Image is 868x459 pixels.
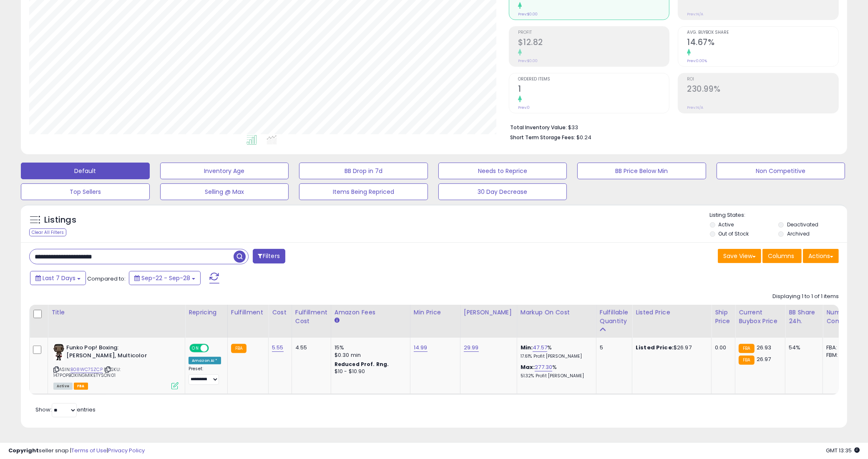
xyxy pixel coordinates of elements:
[710,211,847,219] p: Listing States:
[787,230,810,237] label: Archived
[21,163,150,179] button: Default
[87,275,126,283] span: Compared to:
[160,163,289,179] button: Inventory Age
[295,344,325,351] div: 4.55
[715,344,729,351] div: 0.00
[43,274,75,282] span: Last 7 Days
[335,308,407,317] div: Amazon Fees
[518,30,669,35] span: Profit
[272,344,284,352] a: 5.55
[518,12,538,17] small: Prev: $0.00
[757,355,771,363] span: 26.97
[510,122,833,132] li: $33
[464,344,479,352] a: 29.99
[71,446,107,454] a: Terms of Use
[687,105,703,110] small: Prev: N/A
[687,12,703,17] small: Prev: N/A
[299,163,428,179] button: BB Drop in 7d
[66,344,168,361] b: Funko Pop! Boxing: [PERSON_NAME], Multicolor
[518,58,538,63] small: Prev: $0.00
[600,308,629,326] div: Fulfillable Quantity
[510,124,567,131] b: Total Inventory Value:
[535,363,552,371] a: 277.30
[189,308,224,317] div: Repricing
[44,214,76,226] h5: Listings
[414,308,457,317] div: Min Price
[518,77,669,82] span: Ordered Items
[687,30,838,35] span: Avg. Buybox Share
[29,228,66,236] div: Clear All Filters
[335,317,340,324] small: Amazon Fees.
[108,446,145,454] a: Privacy Policy
[129,271,201,285] button: Sep-22 - Sep-28
[8,447,145,455] div: seller snap | |
[231,344,247,353] small: FBA
[718,249,761,263] button: Save View
[789,308,819,326] div: BB Share 24h.
[74,383,88,390] span: FBA
[438,163,567,179] button: Needs to Reprice
[762,249,802,263] button: Columns
[521,354,590,359] p: 17.61% Profit [PERSON_NAME]
[295,308,327,326] div: Fulfillment Cost
[636,344,674,351] b: Listed Price:
[53,344,64,361] img: 31fyO2wPR5L._SL40_.jpg
[70,366,103,373] a: B08WC7SZCP
[189,357,221,364] div: Amazon AI *
[299,183,428,200] button: Items Being Repriced
[757,344,772,351] span: 26.93
[518,38,669,49] h2: $12.82
[510,134,575,141] b: Short Term Storage Fees:
[826,446,860,454] span: 2025-10-6 13:35 GMT
[521,344,533,351] b: Min:
[687,77,838,82] span: ROI
[715,308,732,326] div: Ship Price
[521,364,590,379] div: %
[636,308,708,317] div: Listed Price
[803,249,839,263] button: Actions
[414,344,428,352] a: 14.99
[787,221,818,228] label: Deactivated
[719,221,734,228] label: Active
[464,308,513,317] div: [PERSON_NAME]
[826,344,854,351] div: FBA: 3
[21,183,150,200] button: Top Sellers
[719,230,749,237] label: Out of Stock
[521,344,590,359] div: %
[768,252,794,260] span: Columns
[518,84,669,95] h2: 1
[335,344,404,351] div: 15%
[208,345,221,352] span: OFF
[687,38,838,49] h2: 14.67%
[335,361,389,368] b: Reduced Prof. Rng.
[253,249,285,263] button: Filters
[521,373,590,379] p: 51.32% Profit [PERSON_NAME]
[517,305,596,338] th: The percentage added to the cost of goods (COGS) that forms the calculator for Min & Max prices.
[533,344,547,352] a: 47.57
[739,308,782,326] div: Current Buybox Price
[53,383,73,390] span: All listings currently available for purchase on Amazon
[189,366,221,385] div: Preset:
[521,363,535,371] b: Max:
[636,344,705,351] div: $26.97
[687,58,707,63] small: Prev: 0.00%
[35,406,96,414] span: Show: entries
[190,345,201,352] span: ON
[231,308,265,317] div: Fulfillment
[53,366,121,379] span: | SKU: 147POPBOXINGMIKETYSON01
[160,183,289,200] button: Selling @ Max
[577,163,706,179] button: BB Price Below Min
[141,274,190,282] span: Sep-22 - Sep-28
[53,344,179,389] div: ASIN:
[521,308,593,317] div: Markup on Cost
[717,163,845,179] button: Non Competitive
[826,308,857,326] div: Num of Comp.
[51,308,181,317] div: Title
[826,351,854,359] div: FBM: 9
[600,344,626,351] div: 5
[739,356,754,365] small: FBA
[687,84,838,95] h2: 230.99%
[30,271,86,285] button: Last 7 Days
[335,368,404,375] div: $10 - $10.90
[272,308,288,317] div: Cost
